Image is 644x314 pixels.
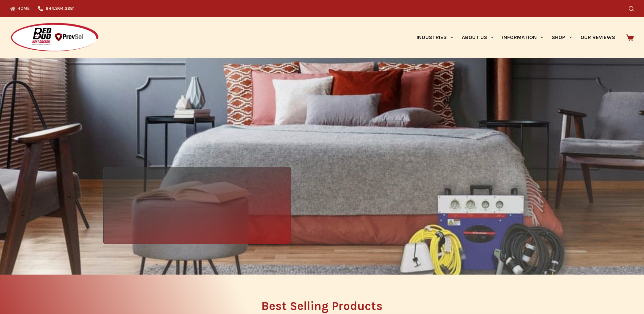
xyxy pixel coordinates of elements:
nav: Primary [412,17,619,58]
a: Shop [548,17,576,58]
img: Prevsol/Bed Bug Heat Doctor [10,22,99,53]
a: Our Reviews [576,17,619,58]
a: Information [498,17,548,58]
h2: Best Selling Products [103,300,541,312]
a: About Us [457,17,498,58]
button: Search [629,6,634,11]
a: Industries [412,17,457,58]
